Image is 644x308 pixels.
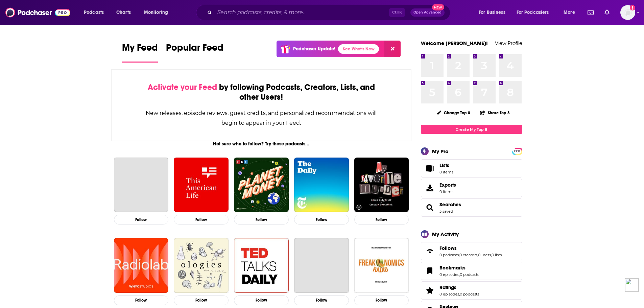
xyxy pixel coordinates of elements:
span: , [459,253,459,257]
span: Exports [439,182,456,188]
span: Charts [116,8,131,17]
span: Bookmarks [439,265,466,271]
span: 0 items [439,170,453,174]
img: Planet Money [234,158,289,212]
a: Exports [421,179,522,197]
span: , [477,253,478,257]
a: The Joe Rogan Experience [114,158,169,212]
a: Show notifications dropdown [602,7,612,18]
a: Follows [439,245,502,251]
button: Share Top 8 [480,106,510,119]
span: For Business [479,8,505,17]
span: My Feed [122,42,158,57]
a: My Feed [122,42,158,63]
img: Podchaser - Follow, Share and Rate Podcasts [5,6,70,19]
span: Ctrl K [389,8,405,17]
span: Follows [439,245,457,251]
button: Change Top 8 [433,109,475,117]
div: My Activity [432,231,459,237]
span: Searches [421,198,522,217]
span: Podcasts [84,8,104,17]
a: Charts [112,7,135,18]
button: Follow [234,215,289,224]
a: 0 episodes [439,272,459,277]
span: New [432,4,444,10]
span: Lists [439,162,453,168]
button: Follow [174,215,229,224]
button: open menu [79,7,113,18]
img: Radiolab [114,238,169,293]
a: 0 podcasts [460,272,479,277]
img: My Favorite Murder with Karen Kilgariff and Georgia Hardstark [354,158,409,212]
span: Popular Feed [166,42,223,57]
a: Bookmarks [423,266,437,276]
a: Popular Feed [166,42,223,63]
button: Follow [114,215,169,224]
button: Open AdvancedNew [410,8,445,17]
div: by following Podcasts, Creators, Lists, and other Users! [145,82,378,102]
div: New releases, episode reviews, guest credits, and personalized recommendations will begin to appe... [145,108,378,128]
button: open menu [559,7,583,18]
a: Bookmarks [439,265,479,271]
img: User Profile [620,5,635,20]
span: Monitoring [144,8,168,17]
a: 0 episodes [439,292,459,297]
a: Create My Top 8 [421,125,522,134]
a: 0 lists [492,253,502,257]
span: , [459,272,460,277]
div: Search podcasts, credits, & more... [202,5,457,20]
span: Logged in as kelsey.marrujo [620,5,635,20]
span: Follows [421,242,522,260]
a: Ratings [423,286,437,295]
span: PRO [513,149,521,154]
button: Follow [354,215,409,224]
a: Ratings [439,284,479,290]
a: Business Wars [294,238,349,293]
button: Show profile menu [620,5,635,20]
button: Follow [294,215,349,224]
span: More [564,8,575,17]
img: TED Talks Daily [234,238,289,293]
div: Not sure who to follow? Try these podcasts... [111,141,412,147]
a: 3 saved [439,209,453,214]
img: The Daily [294,158,349,212]
a: 0 creators [459,253,477,257]
img: Freakonomics Radio [354,238,409,293]
a: See What's New [338,44,379,54]
p: Podchaser Update! [293,46,335,52]
button: Follow [234,295,289,305]
svg: Add a profile image [630,5,635,10]
a: Show notifications dropdown [585,7,596,18]
a: Searches [423,203,437,212]
button: open menu [474,7,514,18]
a: Searches [439,202,461,208]
input: Search podcasts, credits, & more... [215,7,389,18]
a: View Profile [495,40,522,46]
a: Ologies with Alie Ward [174,238,229,293]
span: For Podcasters [517,8,549,17]
span: Lists [423,164,437,173]
span: Ratings [421,281,522,300]
button: open menu [512,7,559,18]
a: Follows [423,246,437,256]
button: Follow [294,295,349,305]
span: Bookmarks [421,262,522,280]
a: 0 podcasts [439,253,459,257]
span: , [459,292,460,297]
span: Lists [439,162,449,168]
img: This American Life [174,158,229,212]
a: 0 users [478,253,491,257]
span: Ratings [439,284,456,290]
span: Exports [423,183,437,193]
div: My Pro [432,148,449,155]
span: Activate your Feed [148,82,217,92]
